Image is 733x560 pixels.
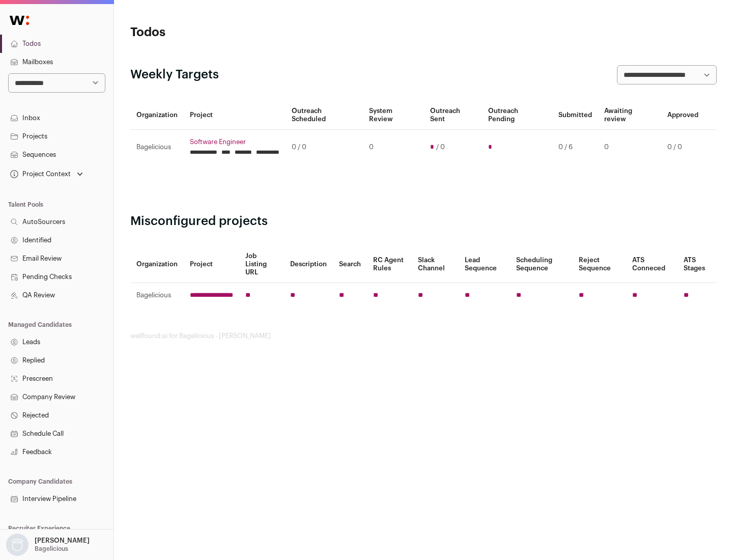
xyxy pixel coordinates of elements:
th: Organization [130,101,184,130]
th: ATS Conneced [626,246,677,283]
h2: Weekly Targets [130,67,219,83]
th: RC Agent Rules [367,246,411,283]
img: Wellfound [4,10,35,31]
td: 0 [598,130,661,165]
th: Approved [661,101,704,130]
th: Lead Sequence [459,246,510,283]
th: Slack Channel [412,246,459,283]
th: Project [184,101,286,130]
td: 0 / 0 [286,130,363,165]
th: Description [284,246,333,283]
td: Bagelicious [130,283,184,308]
a: Software Engineer [190,138,279,146]
th: Organization [130,246,184,283]
span: / 0 [436,143,445,151]
th: ATS Stages [678,246,717,283]
td: 0 / 6 [552,130,598,165]
th: Scheduling Sequence [510,246,573,283]
footer: wellfound:ai for Bagelicious - [PERSON_NAME] [130,332,717,340]
th: Job Listing URL [239,246,284,283]
th: Project [184,246,239,283]
td: Bagelicious [130,130,184,165]
th: Submitted [552,101,598,130]
th: Reject Sequence [573,246,627,283]
th: System Review [363,101,424,130]
th: Search [333,246,367,283]
td: 0 [363,130,424,165]
th: Outreach Scheduled [286,101,363,130]
td: 0 / 0 [661,130,704,165]
button: Open dropdown [8,167,85,181]
th: Awaiting review [598,101,661,130]
p: Bagelicious [35,545,68,553]
th: Outreach Sent [424,101,483,130]
button: Open dropdown [4,534,92,556]
h1: Todos [130,24,326,41]
img: nopic.png [6,534,29,556]
p: [PERSON_NAME] [35,537,90,545]
h2: Misconfigured projects [130,213,717,230]
th: Outreach Pending [482,101,552,130]
div: Project Context [8,170,71,178]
